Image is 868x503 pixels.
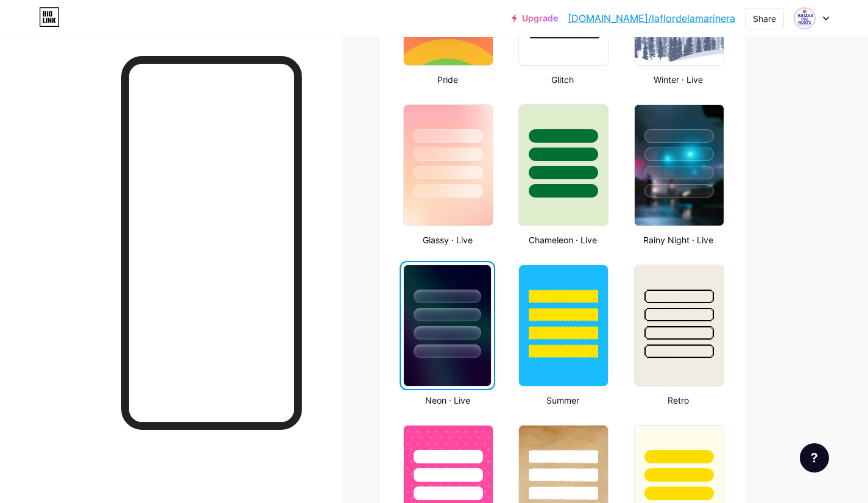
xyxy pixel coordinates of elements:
[515,73,610,86] div: Glitch
[753,12,776,25] div: Share
[568,11,735,26] a: [DOMAIN_NAME]/laflordelamarinera
[630,394,726,407] div: Retro
[793,7,816,30] img: laflordelamarinera
[515,394,610,407] div: Summer
[630,234,726,246] div: Rainy Night · Live
[400,394,495,407] div: Neon · Live
[515,234,610,246] div: Chameleon · Live
[630,73,726,86] div: Winter · Live
[400,73,495,86] div: Pride
[400,234,495,246] div: Glassy · Live
[512,13,558,23] a: Upgrade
